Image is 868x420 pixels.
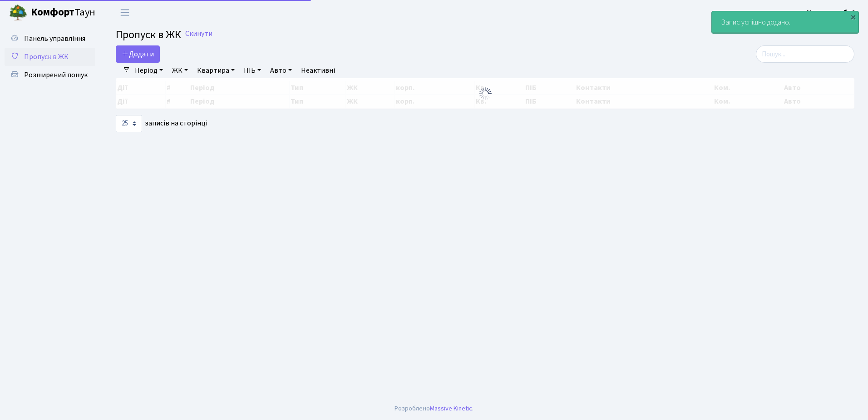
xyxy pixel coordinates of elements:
[113,5,136,20] button: Переключити навігацію
[807,8,857,18] b: Консьєрж б. 4.
[395,404,473,414] div: Розроблено .
[168,63,192,78] a: ЖК
[24,70,88,80] span: Розширений пошук
[240,63,265,78] a: ПІБ
[848,12,858,21] div: ×
[5,30,95,48] a: Панель управління
[5,66,95,84] a: Розширений пошук
[116,115,207,132] label: записів на сторінці
[116,27,181,43] span: Пропуск в ЖК
[478,86,493,101] img: Обробка...
[122,49,154,59] span: Додати
[9,4,27,22] img: logo.png
[131,63,167,78] a: Період
[712,11,858,33] div: Запис успішно додано.
[24,34,85,44] span: Панель управління
[31,5,95,20] span: Таун
[193,63,238,78] a: Квартира
[24,52,69,62] span: Пропуск в ЖК
[430,404,472,413] a: Massive Kinetic
[116,115,142,132] select: записів на сторінці
[266,63,296,78] a: Авто
[807,7,857,18] a: Консьєрж б. 4.
[116,45,160,63] a: Додати
[756,45,854,63] input: Пошук...
[297,63,339,78] a: Неактивні
[185,30,212,38] a: Скинути
[5,48,95,66] a: Пропуск в ЖК
[31,5,74,20] b: Комфорт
